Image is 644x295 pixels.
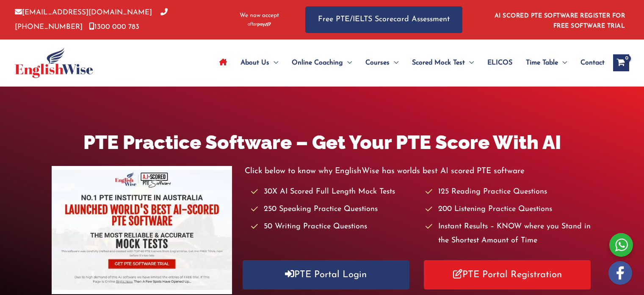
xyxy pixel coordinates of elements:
a: Contact [574,48,605,78]
h1: PTE Practice Software – Get Your PTE Score With AI [52,129,593,156]
span: Menu Toggle [269,48,278,78]
li: 250 Speaking Practice Questions [251,202,418,216]
a: [PHONE_NUMBER] [15,9,168,30]
a: 1300 000 783 [89,23,139,31]
a: Time TableMenu Toggle [519,48,574,78]
a: AI SCORED PTE SOFTWARE REGISTER FOR FREE SOFTWARE TRIAL [495,13,625,29]
a: PTE Portal Registration [424,260,591,289]
img: pte-institute-main [52,166,232,294]
li: 125 Reading Practice Questions [426,185,592,199]
span: Online Coaching [292,48,343,78]
span: About Us [240,48,269,78]
li: 50 Writing Practice Questions [251,220,418,234]
span: Time Table [526,48,558,78]
a: CoursesMenu Toggle [359,48,405,78]
aside: Header Widget 1 [489,6,629,34]
a: PTE Portal Login [243,260,409,289]
span: ELICOS [487,48,512,78]
span: Menu Toggle [465,48,474,78]
img: Afterpay-Logo [248,22,271,27]
span: We now accept [240,11,279,20]
span: Courses [365,48,390,78]
img: cropped-ew-logo [15,48,93,78]
span: Menu Toggle [558,48,567,78]
p: Click below to know why EnglishWise has worlds best AI scored PTE software [245,164,593,178]
span: Contact [580,48,605,78]
a: [EMAIL_ADDRESS][DOMAIN_NAME] [15,9,152,16]
nav: Site Navigation: Main Menu [213,48,605,78]
span: Menu Toggle [343,48,352,78]
a: Free PTE/IELTS Scorecard Assessment [305,6,462,33]
a: Scored Mock TestMenu Toggle [405,48,481,78]
a: Online CoachingMenu Toggle [285,48,359,78]
li: 200 Listening Practice Questions [426,202,592,216]
a: View Shopping Cart, empty [613,54,629,71]
li: Instant Results – KNOW where you Stand in the Shortest Amount of Time [426,220,592,248]
a: ELICOS [481,48,519,78]
span: Menu Toggle [390,48,398,78]
img: white-facebook.png [608,261,632,285]
li: 30X AI Scored Full Length Mock Tests [251,185,418,199]
span: Scored Mock Test [412,48,465,78]
a: About UsMenu Toggle [234,48,285,78]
